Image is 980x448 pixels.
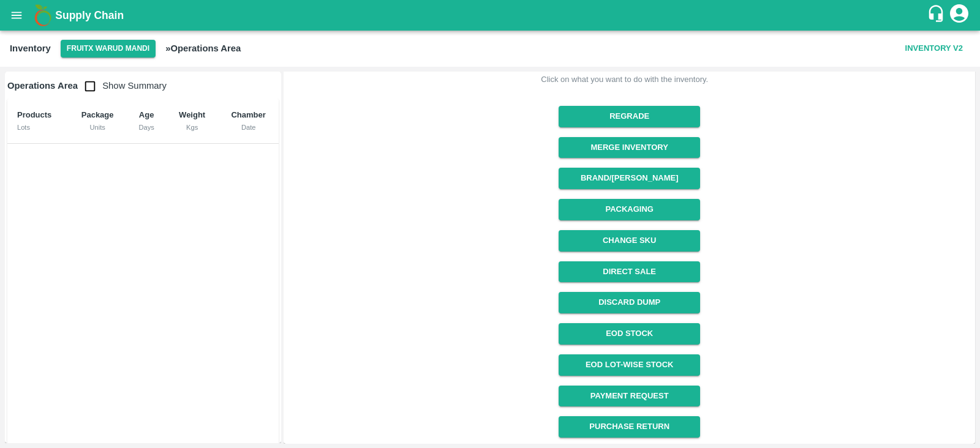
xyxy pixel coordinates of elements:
[559,230,700,252] button: Change SKU
[7,81,78,91] b: Operations Area
[78,122,116,133] div: Units
[55,9,124,21] b: Supply Chain
[137,122,157,133] div: Days
[559,323,700,345] a: EOD Stock
[231,110,265,119] b: Chamber
[559,292,700,313] button: Discard Dump
[17,110,51,119] b: Products
[55,7,927,24] a: Supply Chain
[559,137,700,159] button: Merge Inventory
[559,199,700,220] button: Packaging
[31,3,55,28] img: logo
[139,110,154,119] b: Age
[81,110,114,119] b: Package
[559,386,700,407] a: Payment Request
[78,81,167,91] span: Show Summary
[179,110,205,119] b: Weight
[900,38,968,59] button: Inventory V2
[559,416,700,438] button: Purchase Return
[559,354,700,376] a: EOD Lot-wise Stock
[228,122,269,133] div: Date
[2,1,31,29] button: open drawer
[559,261,700,283] button: Direct Sale
[541,73,708,86] div: Click on what you want to do with the inventory.
[927,4,948,26] div: customer-support
[165,43,241,53] b: » Operations Area
[948,2,970,28] div: account of current user
[10,43,51,53] b: Inventory
[61,40,156,58] button: Select DC
[176,122,208,133] div: Kgs
[17,122,58,133] div: Lots
[559,168,700,189] button: Brand/[PERSON_NAME]
[559,106,700,127] button: Regrade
